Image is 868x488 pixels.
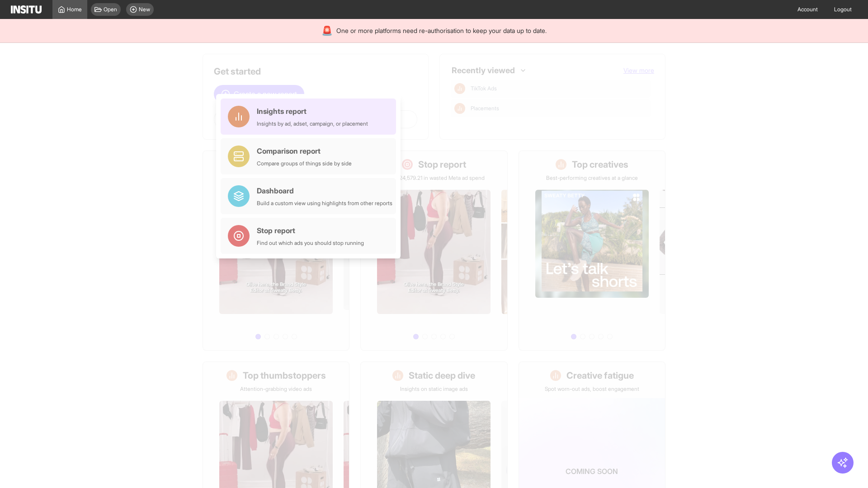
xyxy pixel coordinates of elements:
div: 🚨 [321,24,333,37]
div: Dashboard [257,185,392,196]
span: Open [104,6,117,13]
span: New [139,6,150,13]
div: Insights report [257,106,368,117]
div: Stop report [257,225,364,236]
div: Compare groups of things side by side [257,160,352,167]
img: Logo [11,5,42,14]
div: Find out which ads you should stop running [257,239,364,247]
span: Home [67,6,82,13]
div: Build a custom view using highlights from other reports [257,200,392,207]
div: Comparison report [257,145,352,156]
div: Insights by ad, adset, campaign, or placement [257,120,368,127]
span: One or more platforms need re-authorisation to keep your data up to date. [336,26,547,35]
